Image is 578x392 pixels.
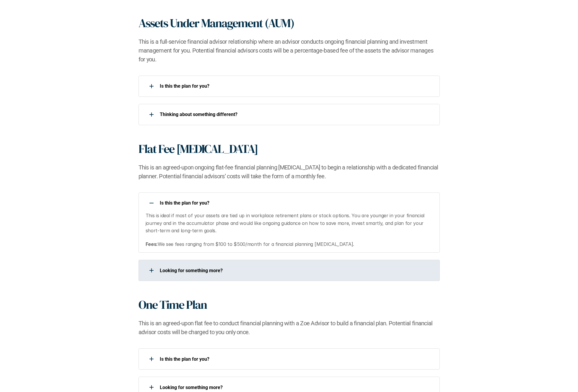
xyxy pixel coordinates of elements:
p: Is this the plan for you?​ [160,83,432,89]
p: We see fees ranging from $100 to $500/month for a financial planning [MEDICAL_DATA]. [146,241,432,248]
p: ​Thinking about something different?​ [160,112,432,117]
h1: Assets Under Management (AUM) [139,16,294,30]
h2: This is a full-service financial advisor relationship where an advisor conducts ongoing financial... [139,37,440,64]
p: Looking for something more?​ [160,385,432,390]
h1: One Time Plan [139,298,207,312]
p: This is ideal if most of your assets are tied up in workplace retirement plans or stock options. ... [146,212,432,235]
p: Is this the plan for you?​ [160,356,432,362]
h2: This is an agreed-upon flat fee to conduct financial planning with a Zoe Advisor to build a finan... [139,319,440,337]
p: Is this the plan for you?​ [160,200,432,206]
p: Looking for something more?​ [160,268,432,273]
h2: This is an agreed-upon ongoing flat-fee financial planning [MEDICAL_DATA] to begin a relationship... [139,163,440,181]
strong: Fees: [146,241,158,247]
h1: Flat Fee [MEDICAL_DATA] [139,142,258,156]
